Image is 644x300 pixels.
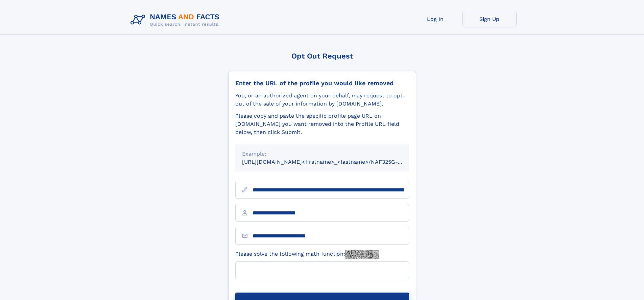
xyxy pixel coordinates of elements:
label: Please solve the following math function: [235,250,379,259]
div: Example: [242,150,402,158]
a: Sign Up [462,11,517,27]
div: Opt Out Request [228,52,416,60]
a: Log In [408,11,462,27]
div: Please copy and paste the specific profile page URL on [DOMAIN_NAME] you want removed into the Pr... [235,112,409,136]
small: [URL][DOMAIN_NAME]<firstname>_<lastname>/NAF325G-xxxxxxxx [242,159,422,165]
div: You, or an authorized agent on your behalf, may request to opt-out of the sale of your informatio... [235,92,409,108]
div: Enter the URL of the profile you would like removed [235,79,409,87]
img: Logo Names and Facts [128,11,225,29]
